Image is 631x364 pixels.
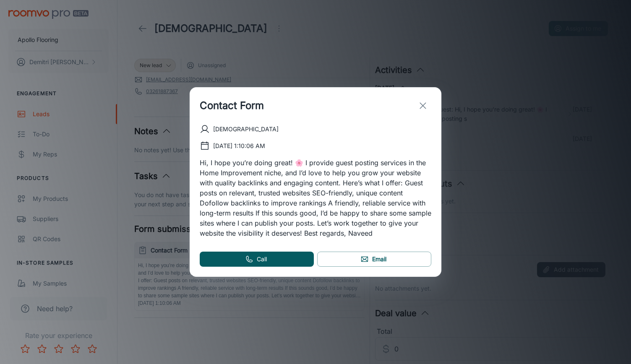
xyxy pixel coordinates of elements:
[200,98,264,113] h1: Contact Form
[213,125,279,134] p: [DEMOGRAPHIC_DATA]
[213,141,265,151] p: [DATE] 1:10:06 AM
[415,97,431,114] button: exit
[200,158,431,238] p: Hi, I hope you’re doing great! 🌸 I provide guest posting services in the Home Improvement niche, ...
[200,252,314,267] a: Call
[317,252,431,267] a: Email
